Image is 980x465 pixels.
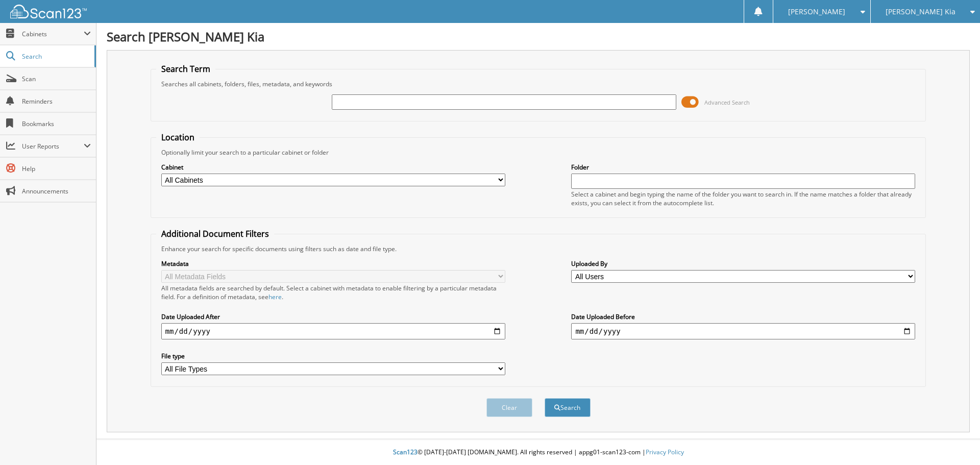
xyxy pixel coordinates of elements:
span: User Reports [22,142,84,151]
span: [PERSON_NAME] [788,9,845,15]
div: Optionally limit your search to a particular cabinet or folder [156,148,921,157]
div: © [DATE]-[DATE] [DOMAIN_NAME]. All rights reserved | appg01-scan123-com | [96,440,980,465]
legend: Location [156,132,200,143]
span: Help [22,164,91,173]
label: Folder [571,163,915,172]
label: Date Uploaded After [161,312,505,321]
a: here [268,292,282,301]
div: Enhance your search for specific documents using filters such as date and file type. [156,244,921,253]
span: Bookmarks [22,119,91,128]
label: Date Uploaded Before [571,312,915,321]
label: Uploaded By [571,259,915,268]
label: File type [161,352,505,360]
button: Clear [486,398,532,417]
span: Scan123 [393,448,418,456]
span: Search [22,52,89,61]
input: start [161,323,505,339]
button: Search [545,398,591,417]
span: [PERSON_NAME] Kia [886,9,955,15]
span: Advanced Search [704,99,750,106]
span: Cabinets [22,30,84,38]
img: scan123-logo-white.svg [10,5,87,18]
label: Metadata [161,259,505,268]
span: Announcements [22,187,91,195]
legend: Additional Document Filters [156,228,274,239]
div: All metadata fields are searched by default. Select a cabinet with metadata to enable filtering b... [161,284,505,301]
div: Searches all cabinets, folders, files, metadata, and keywords [156,80,921,88]
input: end [571,323,915,339]
h1: Search [PERSON_NAME] Kia [107,28,970,45]
div: Select a cabinet and begin typing the name of the folder you want to search in. If the name match... [571,190,915,207]
span: Reminders [22,97,91,106]
a: Privacy Policy [646,448,684,456]
span: Scan [22,75,91,83]
legend: Search Term [156,63,215,75]
label: Cabinet [161,163,505,172]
